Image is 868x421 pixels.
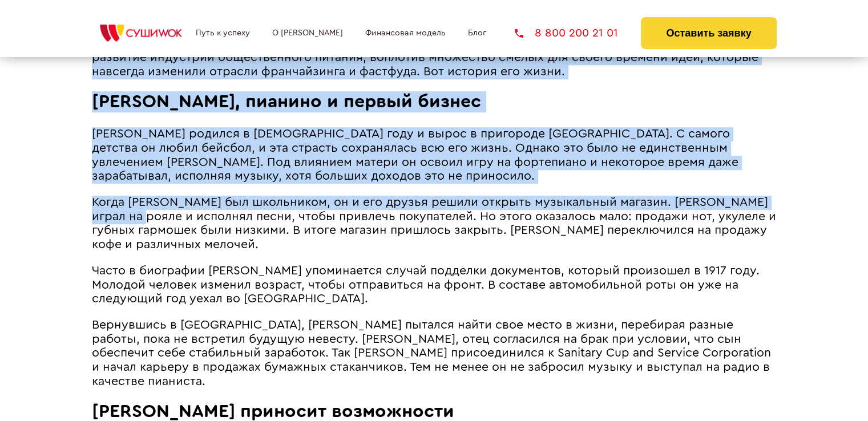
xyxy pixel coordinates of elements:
[92,128,738,182] span: [PERSON_NAME] родился в [DEMOGRAPHIC_DATA] году и вырос в пригороде [GEOGRAPHIC_DATA]. С самого д...
[92,92,481,111] span: [PERSON_NAME], пианино и первый бизнес
[641,17,776,49] button: Оставить заявку
[515,27,618,39] a: 8 800 200 21 01
[92,196,776,250] span: Когда [PERSON_NAME] был школьником, он и его друзья решили открыть музыкальный магазин. [PERSON_N...
[92,402,454,420] span: [PERSON_NAME] приносит возможности
[92,319,771,387] span: Вернувшись в [GEOGRAPHIC_DATA], [PERSON_NAME] пытался найти свое место в жизни, перебирая разные ...
[468,29,486,38] a: Блог
[535,27,618,39] span: 8 800 200 21 01
[365,29,446,38] a: Финансовая модель
[92,23,766,78] span: [PERSON_NAME] включили в список 100 наиболее значимых людей 20 века по версии журнала Time. Кроме...
[92,265,760,305] span: Часто в биографии [PERSON_NAME] упоминается случай подделки документов, который произошел в 1917 ...
[272,29,343,38] a: О [PERSON_NAME]
[196,29,250,38] a: Путь к успеху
